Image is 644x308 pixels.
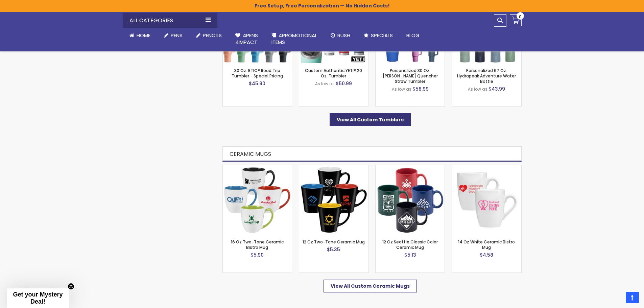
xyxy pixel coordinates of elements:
[315,81,335,87] span: As low as
[382,239,438,250] a: 12 Oz Seattle Classic Color Ceramic Mug
[376,165,445,171] a: 12 Oz Seattle Classic Color Ceramic Mug
[457,68,516,84] a: Personalized 67 Oz. Hydrapeak Adventure Water Bottle
[232,68,283,79] a: 30 Oz. RTIC® Road Trip Tumbler - Special Pricing
[68,283,74,290] button: Close teaser
[171,32,183,39] span: Pens
[235,32,258,46] span: 4Pens 4impact
[223,165,292,171] a: 16 Oz Two-Tone Ceramic Bistro Mug
[519,14,522,20] span: 0
[271,32,317,46] span: 4PROMOTIONAL ITEMS
[412,86,429,92] span: $58.99
[223,165,292,234] img: 16 Oz Two-Tone Ceramic Bistro Mug
[404,252,416,258] span: $5.13
[303,239,365,245] a: 12 Oz Two-Tone Ceramic Mug
[222,146,522,162] h2: Ceramic Mugs
[123,13,217,28] div: All Categories
[588,290,644,308] iframe: Google Customer Reviews
[392,86,411,92] span: As low as
[468,86,487,92] span: As low as
[299,165,368,171] a: 12 Oz Two-Tone Ceramic Mug
[157,28,189,43] a: Pens
[406,32,420,39] span: Blog
[299,165,368,234] img: 12 Oz Two-Tone Ceramic Mug
[229,28,265,50] a: 4Pens4impact
[480,252,493,258] span: $4.58
[137,32,150,39] span: Home
[337,32,350,39] span: Rush
[249,80,265,87] span: $45.90
[400,28,426,43] a: Blog
[324,280,417,292] a: View All Custom Ceramic Mugs
[13,291,63,305] span: Get your Mystery Deal!
[265,28,324,50] a: 4PROMOTIONALITEMS
[305,68,362,79] a: Custom Authentic YETI® 20 Oz. Tumbler
[452,165,521,171] a: 14 Oz White Ceramic Bistro Mug
[337,116,404,123] span: View All Custom Tumblers
[488,86,505,92] span: $43.99
[231,239,284,250] a: 16 Oz Two-Tone Ceramic Bistro Mug
[123,28,157,43] a: Home
[336,80,352,87] span: $50.99
[458,239,515,250] a: 14 Oz White Ceramic Bistro Mug
[383,68,438,84] a: Personalized 30 Oz. [PERSON_NAME] Quencher Straw Tumbler
[203,32,222,39] span: Pencils
[331,283,410,289] span: View All Custom Ceramic Mugs
[251,252,264,258] span: $5.90
[189,28,229,43] a: Pencils
[452,165,521,234] img: 14 Oz White Ceramic Bistro Mug
[371,32,393,39] span: Specials
[376,165,445,234] img: 12 Oz Seattle Classic Color Ceramic Mug
[7,288,69,308] div: Get your Mystery Deal!Close teaser
[324,28,357,43] a: Rush
[330,113,411,126] a: View All Custom Tumblers
[327,246,340,253] span: $5.35
[510,14,522,26] a: 0
[357,28,400,43] a: Specials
